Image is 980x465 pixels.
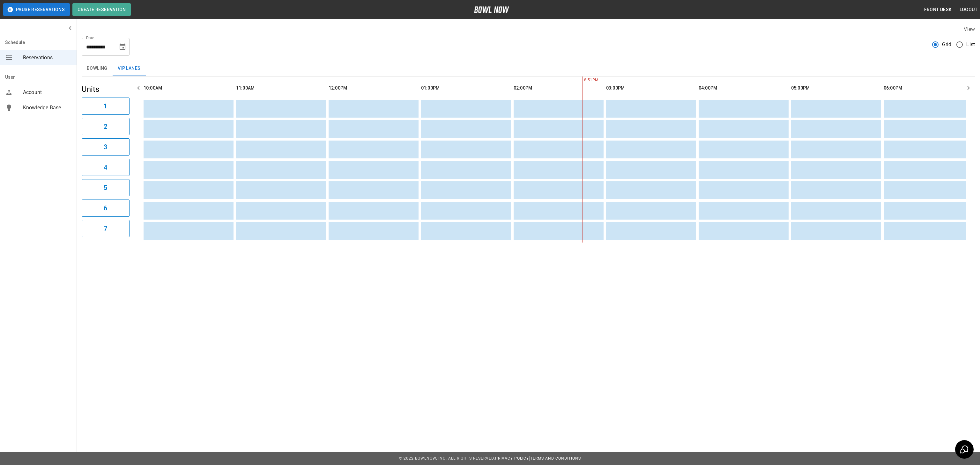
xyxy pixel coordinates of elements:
[82,159,130,176] button: 4
[421,79,511,97] th: 01:00PM
[104,142,107,152] h6: 3
[113,61,146,76] button: VIP Lanes
[82,118,130,135] button: 2
[82,61,113,76] button: Bowling
[104,162,107,172] h6: 4
[82,98,130,115] button: 1
[23,89,71,96] span: Account
[474,6,509,13] img: logo
[82,179,130,196] button: 5
[23,54,71,62] span: Reservations
[104,101,107,111] h6: 1
[104,223,107,234] h6: 7
[72,3,131,16] button: Create Reservation
[922,4,954,16] button: Front Desk
[82,200,130,217] button: 6
[236,79,326,97] th: 11:00AM
[942,41,952,48] span: Grid
[82,138,130,156] button: 3
[104,183,107,193] h6: 5
[23,104,71,112] span: Knowledge Base
[82,220,130,237] button: 7
[116,40,129,53] button: Choose date, selected date is Oct 11, 2025
[399,456,495,461] span: © 2022 BowlNow, Inc. All Rights Reserved.
[329,79,419,97] th: 12:00PM
[82,61,975,76] div: inventory tabs
[966,41,975,48] span: List
[583,77,584,84] span: 8:51PM
[530,456,581,461] a: Terms and Conditions
[3,3,70,16] button: Pause Reservations
[104,121,107,132] h6: 2
[104,203,107,213] h6: 6
[964,26,975,32] label: View
[957,4,980,16] button: Logout
[495,456,529,461] a: Privacy Policy
[144,79,234,97] th: 10:00AM
[82,84,130,94] h5: Units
